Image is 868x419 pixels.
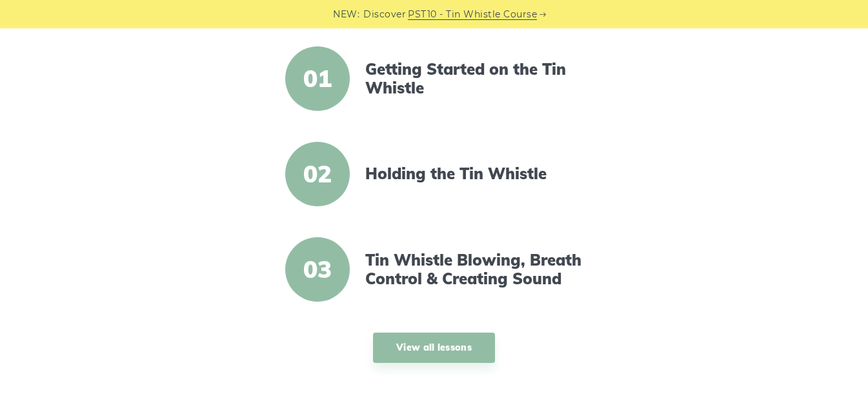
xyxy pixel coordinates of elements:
[285,237,350,302] span: 03
[285,142,350,206] span: 02
[408,7,537,22] a: PST10 - Tin Whistle Course
[365,251,587,288] a: Tin Whistle Blowing, Breath Control & Creating Sound
[365,60,587,97] a: Getting Started on the Tin Whistle
[285,46,350,111] span: 01
[363,7,406,22] span: Discover
[373,333,495,363] a: View all lessons
[333,7,359,22] span: NEW:
[365,164,587,183] a: Holding the Tin Whistle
